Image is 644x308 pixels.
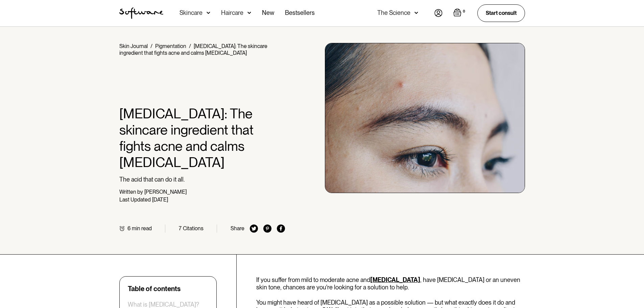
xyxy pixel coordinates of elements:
div: 7 [179,225,182,232]
div: Haircare [221,9,243,16]
div: Last Updated [119,196,151,203]
img: twitter icon [250,224,258,233]
p: If you suffer from mild to moderate acne and , have [MEDICAL_DATA] or an uneven skin tone, chance... [256,276,525,291]
div: Citations [183,225,204,232]
div: [PERSON_NAME] [144,189,187,195]
a: Start consult [477,4,525,22]
a: Pigmentation [155,43,186,49]
div: / [150,43,152,49]
div: Table of contents [128,285,181,293]
a: Open empty cart [453,8,467,18]
img: arrow down [207,9,210,16]
a: Skin Journal [119,43,148,49]
div: min read [132,225,152,232]
a: home [119,7,163,19]
div: The Science [377,9,410,16]
img: arrow down [247,9,251,16]
div: [DATE] [152,196,168,203]
div: Written by [119,189,143,195]
h1: [MEDICAL_DATA]: The skincare ingredient that fights acne and calms [MEDICAL_DATA] [119,105,285,170]
img: arrow down [414,9,418,16]
div: / [189,43,191,49]
div: 6 [127,225,130,232]
img: Software Logo [119,7,163,19]
div: Skincare [180,9,202,16]
img: pinterest icon [263,224,271,233]
img: facebook icon [277,224,285,233]
div: Share [231,225,244,232]
div: 0 [461,8,467,15]
p: The acid that can do it all. [119,176,285,183]
a: [MEDICAL_DATA] [370,276,420,283]
div: [MEDICAL_DATA]: The skincare ingredient that fights acne and calms [MEDICAL_DATA] [119,43,267,56]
